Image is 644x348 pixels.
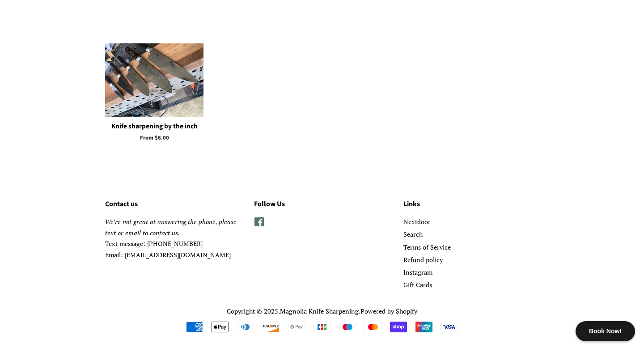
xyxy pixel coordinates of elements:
h3: Links [403,199,539,210]
a: Refund policy [403,255,443,264]
p: From $6.00 [105,134,203,142]
p: Knife sharpening by the inch [105,122,203,131]
a: Gift Cards [403,280,432,289]
p: Copyright © 2025, . [105,306,539,317]
a: Knife sharpening by the inch Knife sharpening by the inch From $6.00 [105,43,203,158]
a: Instagram [403,268,432,276]
h3: Contact us [105,199,241,210]
h3: Follow Us [254,199,390,210]
a: Search [403,230,423,238]
p: Text message: [PHONE_NUMBER] Email: [EMAIL_ADDRESS][DOMAIN_NAME] [105,216,241,260]
div: Book Now! [576,321,635,341]
a: Powered by Shopify [360,307,417,315]
em: We’re not great at answering the phone, please text or email to contact us. [105,217,237,237]
a: Terms of Service [403,243,451,251]
a: Nextdoor [403,217,431,226]
img: Knife sharpening by the inch [105,43,203,117]
a: Magnolia Knife Sharpening [280,307,359,315]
